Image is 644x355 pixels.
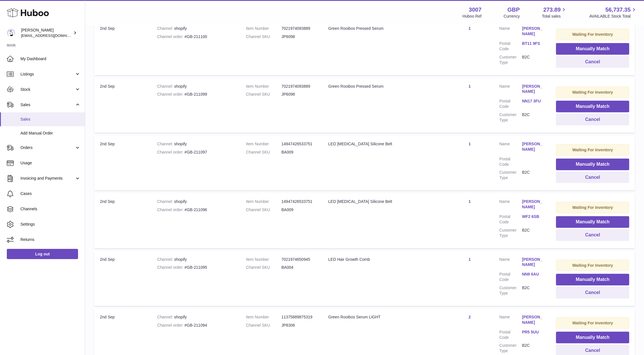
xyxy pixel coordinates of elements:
a: 1 [469,26,471,31]
dd: 7021974093889 [282,84,317,89]
dd: B2C [522,112,545,123]
span: Stock [20,87,75,92]
a: WF2 6SB [522,214,545,219]
a: 2 [469,315,471,319]
dt: Customer Type [499,343,522,354]
strong: Waiting For Inventory [572,32,613,37]
dd: 11375889875319 [282,314,317,320]
a: [PERSON_NAME] [522,84,545,94]
strong: Channel order [157,150,185,154]
span: Channels [20,206,81,212]
dd: 14947426533751 [282,199,317,204]
a: NN9 6AU [522,272,545,277]
td: 2nd Sep [94,251,152,306]
strong: Waiting For Inventory [572,321,613,325]
span: AVAILABLE Stock Total [589,14,637,19]
dt: Name [499,141,522,154]
dt: Postal Code [499,214,522,225]
strong: Waiting For Inventory [572,90,613,94]
strong: Channel [157,142,174,146]
a: [PERSON_NAME] [522,26,545,37]
dt: Postal Code [499,329,522,340]
strong: Channel [157,257,174,262]
dt: Customer Type [499,170,522,180]
div: LED [MEDICAL_DATA] Silicone Belt [328,199,440,204]
dt: Customer Type [499,112,522,123]
span: Returns [20,237,81,242]
a: Log out [7,249,78,259]
span: Orders [20,145,75,150]
button: Cancel [556,229,629,241]
dt: Customer Type [499,285,522,296]
div: shopify [157,257,235,262]
button: Cancel [556,114,629,125]
strong: 3007 [469,6,482,14]
span: 273.89 [543,6,561,14]
div: Green Rooibos Serum LIGHT [328,314,440,320]
div: Huboo Ref [463,14,482,19]
button: Manually Match [556,101,629,112]
button: Manually Match [556,159,629,170]
dd: JP6098 [282,34,317,39]
a: BT11 9FS [522,41,545,46]
span: Listings [20,72,75,77]
a: 1 [469,257,471,262]
dt: Item Number [246,84,282,89]
button: Manually Match [556,332,629,343]
dd: B2C [522,170,545,180]
a: [PERSON_NAME] [522,199,545,210]
span: Invoicing and Payments [20,176,75,181]
dt: Channel SKU [246,34,282,39]
a: 1 [469,84,471,89]
dt: Postal Code [499,41,522,52]
span: Cases [20,191,81,196]
dt: Postal Code [499,98,522,109]
td: 2nd Sep [94,193,152,248]
div: LED [MEDICAL_DATA] Silicone Belt [328,141,440,147]
a: 1 [469,199,471,204]
div: Green Rooibos Pressed Serum [328,26,440,31]
a: 1 [469,142,471,146]
span: Sales [20,102,75,108]
span: 56,737.35 [605,6,631,14]
button: Cancel [556,56,629,68]
dd: 7021974650945 [282,257,317,262]
div: #GB-211097 [157,150,235,155]
div: shopify [157,199,235,204]
button: Cancel [556,287,629,299]
dt: Item Number [246,257,282,262]
dt: Name [499,199,522,211]
dt: Channel SKU [246,150,282,155]
strong: Waiting For Inventory [572,205,613,210]
dt: Postal Code [499,272,522,282]
dd: B2C [522,343,545,354]
dt: Customer Type [499,54,522,65]
strong: Channel order [157,207,185,212]
dt: Name [499,84,522,96]
span: My Dashboard [20,56,81,62]
dd: 14947426533751 [282,141,317,147]
dt: Item Number [246,141,282,147]
div: shopify [157,314,235,320]
dt: Name [499,26,522,38]
span: Usage [20,160,81,166]
a: 273.89 Total sales [542,6,567,19]
a: PR5 5UU [522,329,545,335]
strong: Channel [157,84,174,89]
dt: Item Number [246,26,282,31]
dt: Item Number [246,314,282,320]
button: Cancel [556,172,629,183]
dd: JP6098 [282,92,317,97]
dt: Channel SKU [246,265,282,270]
div: #GB-211094 [157,323,235,328]
dt: Item Number [246,199,282,204]
div: #GB-211100 [157,34,235,39]
dt: Channel SKU [246,323,282,328]
div: #GB-211095 [157,265,235,270]
dt: Channel SKU [246,92,282,97]
dd: 7021974093889 [282,26,317,31]
strong: Channel order [157,265,185,270]
div: shopify [157,84,235,89]
dd: JP8306 [282,323,317,328]
span: Sales [20,117,81,122]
